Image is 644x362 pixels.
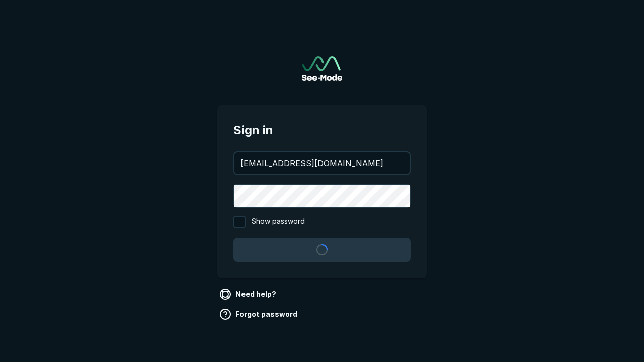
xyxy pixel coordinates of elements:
img: See-Mode Logo [302,56,342,81]
span: Sign in [233,121,411,139]
a: Need help? [217,286,280,302]
span: Show password [252,216,305,228]
a: Forgot password [217,306,301,322]
input: your@email.com [234,152,410,174]
a: Go to sign in [302,56,342,81]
